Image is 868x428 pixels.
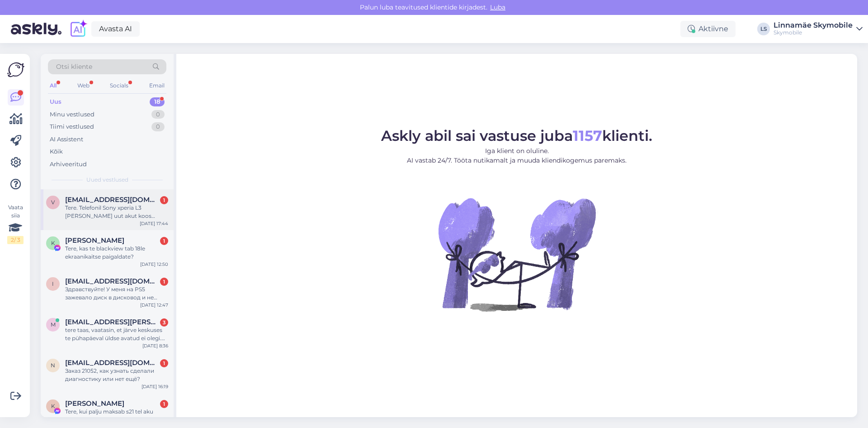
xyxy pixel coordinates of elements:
div: 1 [160,400,168,408]
div: All [48,80,58,91]
div: 0 [151,110,165,119]
div: Tere, kas te blackview tab 18le ekraanikaitse paigaldate? [65,245,168,261]
div: 3 [160,318,168,327]
div: Заказ 21052, как узнать сделали диагностику или нет ещё? [65,367,168,383]
div: Web [75,80,91,91]
span: i [52,280,54,287]
div: [DATE] 16:19 [142,383,168,390]
span: m [51,321,56,328]
span: K [51,403,55,409]
div: tere taas, vaatasin, et järve keskuses te pühapäeval üldse avatud ei olegi. tooksin siis pigem kr... [65,326,168,342]
div: Tere. Telefonil Sony xperia L3 [PERSON_NAME] uut akut koos vahetusega. Kas oleks võimalik ja mis ... [65,204,168,220]
div: 1 [160,278,168,286]
img: explore-ai [69,19,88,38]
span: nastjatsybo@gmail.com [65,359,159,367]
div: 1 [160,196,168,204]
div: Tere, kui palju maksab s21 tel aku vahetus? [65,408,168,424]
div: [DATE] 17:44 [140,220,168,227]
a: Avasta AI [91,21,140,37]
div: Linnamäe Skymobile [774,22,853,29]
span: Keith Hunt [65,236,124,245]
img: Askly Logo [7,61,24,78]
span: Kaire Kivirand [65,399,124,408]
div: Minu vestlused [50,110,94,119]
div: Email [147,80,166,91]
span: Uued vestlused [86,176,128,184]
span: Askly abil sai vastuse juba klienti. [381,127,652,144]
div: Tiimi vestlused [50,122,94,131]
div: Kõik [50,147,63,156]
div: Arhiveeritud [50,160,87,169]
div: 1 [160,237,168,245]
span: igor.korshakov01@gmail.com [65,277,159,285]
div: Skymobile [774,29,853,36]
span: K [51,240,55,246]
span: V [51,199,55,206]
div: 18 [150,97,165,106]
div: Здравствуйте! У меня на PS5 зажевало диск в дисковод и не отдает, при попытке включения очень гро... [65,285,168,302]
div: Aktiivne [680,21,736,37]
div: AI Assistent [50,135,83,144]
span: Otsi kliente [56,62,92,72]
b: 1157 [573,127,602,144]
p: Iga klient on oluline. AI vastab 24/7. Tööta nutikamalt ja muuda kliendikogemus paremaks. [381,146,652,165]
div: 1 [160,359,168,367]
span: Luba [487,3,508,11]
div: 0 [151,122,165,131]
span: n [51,362,55,369]
span: Valkjanek@gmail.com [65,196,159,204]
div: [DATE] 8:36 [142,342,168,349]
div: [DATE] 12:50 [140,261,168,268]
div: 2 / 3 [7,236,24,244]
div: Uus [50,97,61,106]
div: LS [757,23,770,35]
div: Socials [108,80,130,91]
span: maarjaliisa.mahla.001@gmail.com [65,318,159,326]
img: No Chat active [435,173,598,336]
a: Linnamäe SkymobileSkymobile [774,22,863,36]
div: [DATE] 12:47 [140,302,168,308]
div: Vaata siia [7,203,24,244]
